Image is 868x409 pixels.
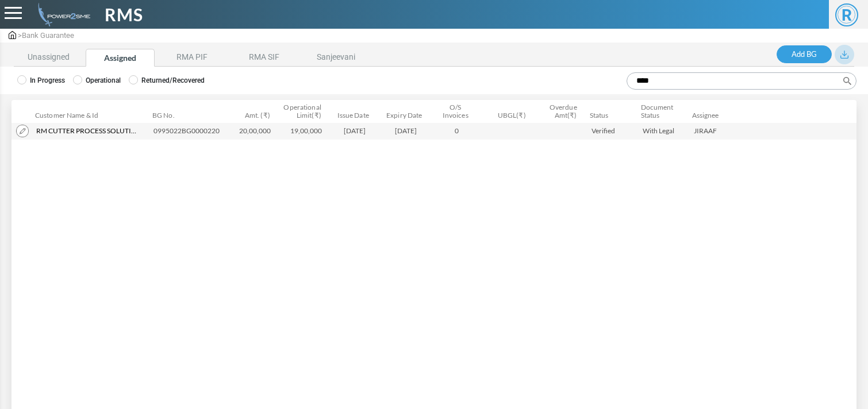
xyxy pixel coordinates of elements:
img: admin [33,3,90,26]
label: Returned/Recovered [129,75,205,86]
li: Unassigned [14,49,83,67]
img: admin [9,31,16,39]
span: Rm Cutter Process Solutions India Private Limited [36,126,140,136]
li: Assigned [86,49,155,67]
th: Status: activate to sort column ascending [586,100,637,122]
td: [DATE] [331,122,382,140]
th: Amt. (₹): activate to sort column ascending [228,100,279,122]
th: Customer Name &amp; Id: activate to sort column ascending [32,100,149,122]
th: Overdue Amt(₹): activate to sort column ascending [535,100,586,122]
td: 0995022BG0000220 [149,122,229,140]
label: Search: [623,72,857,90]
th: Expiry Date: activate to sort column ascending [382,100,433,122]
img: download_blue.svg [840,51,848,59]
th: Issue Date: activate to sort column ascending [331,100,382,122]
a: Add BG [777,45,832,64]
td: Verified [587,122,638,140]
th: BG No.: activate to sort column ascending [149,100,228,122]
li: Sanjeevani [301,49,370,67]
td: [DATE] [382,122,433,140]
th: Operational Limit(₹): activate to sort column ascending [279,100,331,122]
th: Document Status: activate to sort column ascending [637,100,689,122]
li: RMA SIF [229,49,298,67]
li: RMA PIF [158,49,226,67]
td: 0 [433,122,485,140]
span: R [835,3,858,26]
th: UBGL(₹): activate to sort column ascending [484,100,535,122]
td: 20,00,000 [229,122,280,140]
span: RMS [105,2,143,28]
label: In Progress [17,75,65,86]
span: Bank Guarantee [22,31,74,40]
label: Operational [73,75,121,86]
input: Search: [627,72,857,90]
img: modify.png [16,125,29,137]
th: &nbsp;: activate to sort column descending [11,100,32,122]
td: 19,00,000 [280,122,331,140]
th: O/S Invoices: activate to sort column ascending [433,100,484,122]
td: With Legal [638,122,689,140]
